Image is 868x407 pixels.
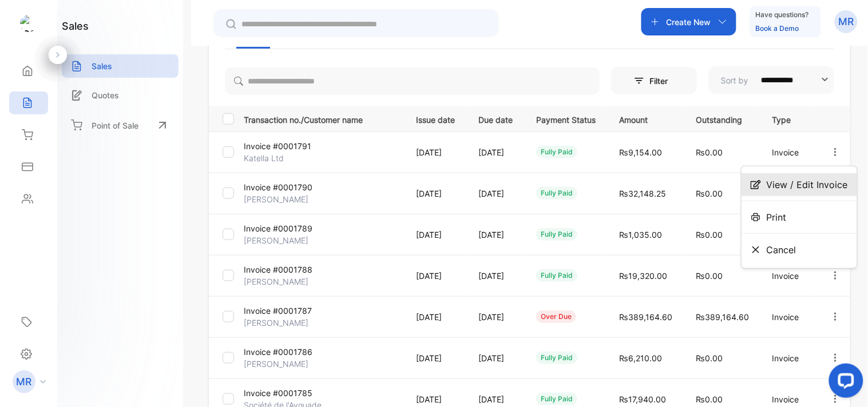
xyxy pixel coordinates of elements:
div: over due [536,310,576,323]
p: Outstanding [696,111,749,126]
p: Invoice [772,352,806,364]
p: Invoice [772,393,806,405]
p: [DATE] [478,311,513,323]
a: Point of Sale [62,113,179,138]
p: Filter [649,75,675,87]
p: [PERSON_NAME] [244,358,308,370]
p: [PERSON_NAME] [244,317,308,329]
button: Sort by [708,66,834,94]
p: Quotes [92,89,119,101]
p: [PERSON_NAME] [244,276,308,288]
p: Invoice [772,311,806,323]
span: ₨0.00 [696,189,723,198]
span: ₨1,035.00 [619,230,662,240]
div: fully paid [536,393,577,405]
p: Sales [92,60,112,72]
p: [DATE] [416,393,455,405]
a: Book a Demo [756,24,799,33]
p: [PERSON_NAME] [244,234,308,246]
div: fully paid [536,269,577,282]
p: Invoice #0001791 [244,140,311,152]
p: [DATE] [478,229,513,241]
p: Invoice #0001789 [244,222,312,234]
span: ₨32,148.25 [619,189,666,198]
p: [PERSON_NAME] [244,193,308,205]
span: ₨0.00 [696,230,723,240]
p: Invoice [772,146,806,158]
p: Invoice [772,270,806,282]
button: Filter [611,67,697,94]
span: ₨0.00 [696,394,723,404]
p: Type [772,111,806,126]
img: logo [20,15,37,32]
span: ₨9,154.00 [619,147,662,157]
div: fully paid [536,352,577,364]
button: MR [835,8,858,35]
p: [DATE] [416,352,455,364]
p: MR [17,374,32,389]
a: Sales [62,54,179,78]
p: Sort by [721,74,748,86]
h1: sales [62,18,89,34]
p: Payment Status [536,111,596,126]
p: [DATE] [478,146,513,158]
p: [DATE] [416,270,455,282]
p: [DATE] [416,229,455,241]
span: ₨6,210.00 [619,353,662,363]
div: fully paid [536,187,577,199]
span: ₨0.00 [696,271,723,281]
span: ₨389,164.60 [619,312,672,322]
p: Point of Sale [92,119,138,131]
p: [DATE] [478,187,513,199]
span: View / Edit Invoice [767,178,848,191]
p: MR [839,14,854,29]
p: Katella Ltd [244,152,296,164]
span: ₨0.00 [696,147,723,157]
span: Cancel [767,243,796,257]
span: ₨19,320.00 [619,271,667,281]
p: [DATE] [416,311,455,323]
span: Print [767,210,787,224]
p: [DATE] [416,146,455,158]
span: ₨0.00 [696,353,723,363]
p: Have questions? [756,9,809,21]
p: Create New [667,16,711,28]
p: Due date [478,111,513,126]
p: Invoice #0001788 [244,264,312,276]
p: Invoice #0001787 [244,305,312,317]
p: Transaction no./Customer name [244,111,402,126]
a: Quotes [62,83,179,107]
p: Issue date [416,111,455,126]
p: Amount [619,111,672,126]
p: Invoice #0001790 [244,181,312,193]
div: fully paid [536,146,577,158]
iframe: LiveChat chat widget [820,359,868,407]
p: [DATE] [478,270,513,282]
div: fully paid [536,228,577,241]
p: Invoice #0001786 [244,346,312,358]
button: Create New [641,8,736,35]
p: [DATE] [416,187,455,199]
p: [DATE] [478,393,513,405]
p: [DATE] [478,352,513,364]
span: ₨17,940.00 [619,394,666,404]
p: Invoice #0001785 [244,387,312,399]
span: ₨389,164.60 [696,312,749,322]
